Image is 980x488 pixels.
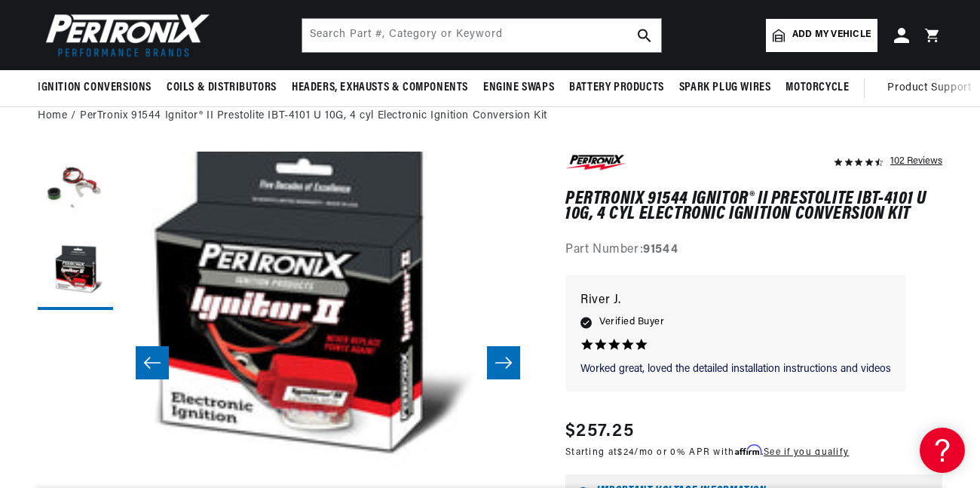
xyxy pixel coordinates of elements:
[565,418,634,445] span: $257.25
[487,346,520,379] button: Slide right
[38,108,67,124] a: Home
[599,314,664,330] span: Verified Buyer
[580,290,891,312] p: River J.
[565,241,942,260] div: Part Number:
[38,70,159,106] summary: Ignition Conversions
[786,80,849,96] span: Motorcycle
[766,19,877,52] a: Add my vehicle
[38,9,211,61] img: Pertronix
[136,346,169,379] button: Slide left
[38,152,113,227] button: Load image 1 in gallery view
[735,444,761,456] span: Affirm
[562,70,672,106] summary: Battery Products
[679,80,771,96] span: Spark Plug Wires
[476,70,562,106] summary: Engine Swaps
[38,235,113,310] button: Load image 2 in gallery view
[483,80,554,96] span: Engine Swaps
[617,448,634,457] span: $24
[778,70,856,106] summary: Motorcycle
[292,80,468,96] span: Headers, Exhausts & Components
[672,70,779,106] summary: Spark Plug Wires
[284,70,476,106] summary: Headers, Exhausts & Components
[80,108,547,124] a: PerTronix 91544 Ignitor® II Prestolite IBT-4101 U 10G, 4 cyl Electronic Ignition Conversion Kit
[38,108,942,124] nav: breadcrumbs
[887,80,971,97] span: Product Support
[887,70,978,106] summary: Product Support
[302,19,661,52] input: Search Part #, Category or Keyword
[159,70,284,106] summary: Coils & Distributors
[764,448,849,457] a: See if you qualify - Learn more about Affirm Financing (opens in modal)
[643,244,678,256] strong: 91544
[38,80,152,96] span: Ignition Conversions
[565,192,942,223] h1: PerTronix 91544 Ignitor® II Prestolite IBT-4101 U 10G, 4 cyl Electronic Ignition Conversion Kit
[792,28,871,42] span: Add my vehicle
[565,445,849,459] p: Starting at /mo or 0% APR with .
[569,80,664,96] span: Battery Products
[890,152,942,170] div: 102 Reviews
[580,362,891,377] p: Worked great, loved the detailed installation instructions and videos
[167,80,277,96] span: Coils & Distributors
[628,19,661,52] button: search button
